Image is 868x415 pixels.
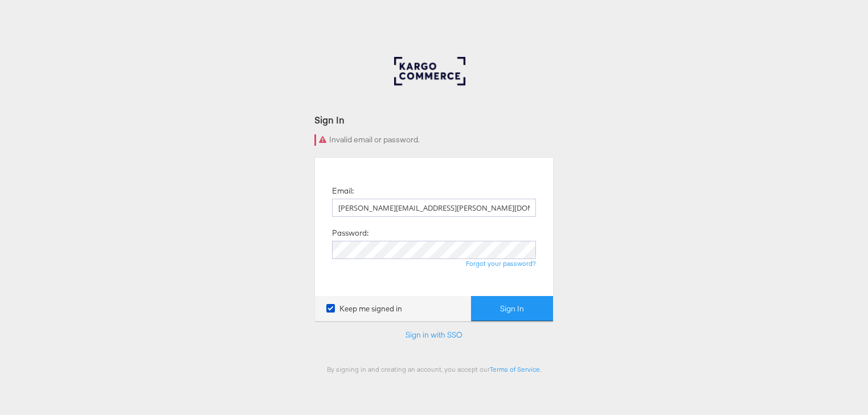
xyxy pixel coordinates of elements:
label: Keep me signed in [326,303,402,314]
div: Invalid email or password. [314,134,554,146]
div: Sign In [314,113,554,126]
button: Sign In [471,296,553,322]
a: Forgot your password? [466,259,536,268]
label: Email: [332,186,354,196]
input: Email [332,199,536,217]
a: Sign in with SSO [406,330,462,340]
a: Terms of Service [490,365,540,373]
div: By signing in and creating an account, you accept our . [314,365,554,373]
label: Password: [332,228,369,239]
